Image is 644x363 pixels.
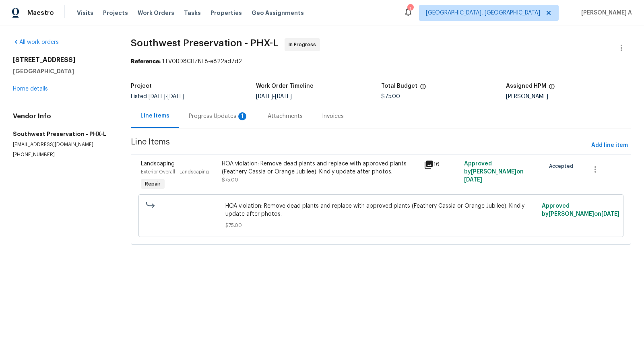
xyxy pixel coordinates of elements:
[578,9,632,17] span: [PERSON_NAME] A
[464,161,524,183] span: Approved by [PERSON_NAME] on
[13,86,48,92] a: Home details
[13,141,111,148] p: [EMAIL_ADDRESS][DOMAIN_NAME]
[131,83,152,89] h5: Project
[506,83,546,89] h5: Assigned HPM
[225,221,537,229] span: $75.00
[13,130,111,138] h5: Southwest Preservation - PHX-L
[27,9,54,17] span: Maestro
[381,83,417,89] h5: Total Budget
[426,9,540,17] span: [GEOGRAPHIC_DATA], [GEOGRAPHIC_DATA]
[103,9,128,17] span: Projects
[256,94,292,99] span: -
[149,94,184,99] span: -
[424,160,459,169] div: 16
[131,94,184,99] span: Listed
[184,10,201,16] span: Tasks
[549,162,576,170] span: Accepted
[222,160,419,176] div: HOA violation: Remove dead plants and replace with approved plants (Feathery Cassia or Orange Jub...
[256,94,273,99] span: [DATE]
[268,112,303,120] div: Attachments
[77,9,93,17] span: Visits
[138,9,174,17] span: Work Orders
[256,83,314,89] h5: Work Order Timeline
[601,211,619,217] span: [DATE]
[13,56,111,64] h2: [STREET_ADDRESS]
[381,94,400,99] span: $75.00
[211,9,242,17] span: Properties
[189,112,248,120] div: Progress Updates
[13,39,59,45] a: All work orders
[238,112,246,120] div: 1
[275,94,292,99] span: [DATE]
[506,94,631,99] div: [PERSON_NAME]
[252,9,304,17] span: Geo Assignments
[591,140,628,151] span: Add line item
[131,138,588,153] span: Line Items
[407,5,413,13] div: 1
[140,112,169,120] div: Line Items
[420,83,426,94] span: The total cost of line items that have been proposed by Opendoor. This sum includes line items th...
[13,67,111,75] h5: [GEOGRAPHIC_DATA]
[542,203,619,217] span: Approved by [PERSON_NAME] on
[13,151,111,158] p: [PHONE_NUMBER]
[131,59,161,64] b: Reference:
[141,161,175,167] span: Landscaping
[167,94,184,99] span: [DATE]
[131,38,278,48] span: Southwest Preservation - PHX-L
[131,58,631,66] div: 1TV0DD8CHZNF8-e822ad7d2
[149,94,165,99] span: [DATE]
[289,41,319,49] span: In Progress
[588,138,631,153] button: Add line item
[142,180,164,188] span: Repair
[13,112,111,120] h4: Vendor Info
[141,169,209,174] span: Exterior Overall - Landscaping
[464,177,482,183] span: [DATE]
[225,202,537,218] span: HOA violation: Remove dead plants and replace with approved plants (Feathery Cassia or Orange Jub...
[222,177,238,182] span: $75.00
[322,112,344,120] div: Invoices
[549,83,555,94] span: The hpm assigned to this work order.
